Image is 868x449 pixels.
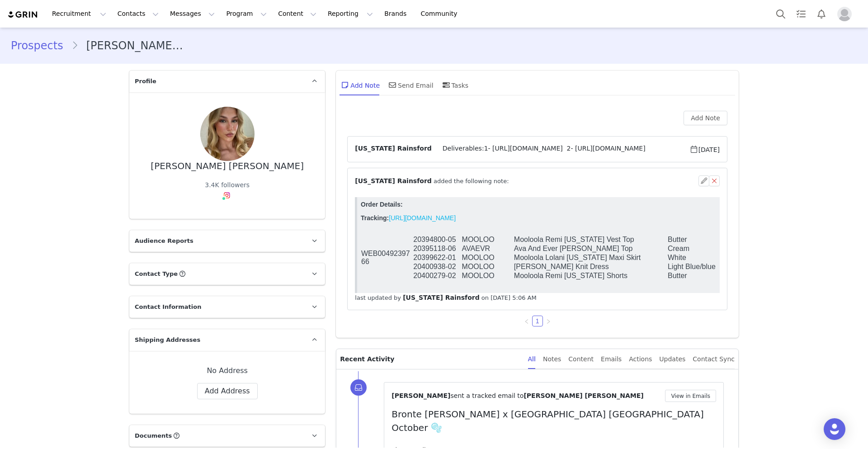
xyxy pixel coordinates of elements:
td: [PERSON_NAME] Knit Dress [156,65,310,74]
p: Bronte [PERSON_NAME] x [GEOGRAPHIC_DATA] [GEOGRAPHIC_DATA] October 🫧 [392,407,716,435]
p: Recent Activity [340,349,520,369]
button: Notifications [811,4,831,24]
li: Next Page [543,316,554,326]
button: Add Note [684,111,727,125]
button: Program [221,4,272,24]
button: Reporting [322,4,378,24]
button: Search [771,4,791,24]
td: MOOLOO [104,74,156,83]
div: Content [568,349,594,369]
span: [PERSON_NAME] [PERSON_NAME] [524,392,643,399]
div: Emails [601,349,622,369]
button: Profile [832,7,861,21]
td: Butter [310,38,415,47]
div: Updates [659,349,685,369]
button: Messages [165,4,220,24]
td: Light Blue/blue [310,65,415,74]
td: 20399622-01 [56,56,104,65]
i: icon: left [524,319,529,324]
span: Contact Information [135,302,201,312]
li: 1 [532,316,543,326]
span: Documents [135,431,172,440]
td: Cream [310,47,415,56]
div: Notes [543,349,561,369]
span: Shipping Addresses [135,336,200,345]
td: Mooloola Lolani [US_STATE] Maxi Skirt [156,56,310,65]
a: [URL][DOMAIN_NAME] [11,18,78,25]
span: sent a tracked email to [450,392,524,399]
a: 1 [533,316,542,326]
strong: Order Details: [4,4,46,11]
span: Contact Type [135,269,178,279]
a: [URL][DOMAIN_NAME] [9,18,76,25]
div: Open Intercom Messenger [824,418,845,440]
span: [PERSON_NAME] [392,392,450,399]
td: Ava And Ever [PERSON_NAME] Top [156,47,310,56]
p: DELIVERABLES: 1- [4,4,308,25]
a: [URL][DOMAIN_NAME] [9,32,76,39]
span: [US_STATE] Rainsford [403,294,480,301]
strong: 1- [4,18,9,25]
div: Actions [629,349,652,369]
strong: Deliverables: [4,4,43,11]
span: ⁨ ⁩ added the following note: [355,176,509,186]
button: Add Address [197,383,258,399]
span: [DATE] [689,144,720,155]
td: 20400279-02 [56,74,104,83]
a: Brands [379,4,415,24]
span: Deliverables:1- [URL][DOMAIN_NAME] 2- [URL][DOMAIN_NAME] [432,144,689,155]
td: MOOLOO [104,56,156,65]
td: 20395118-06 [56,47,104,56]
div: Tasks [441,74,469,96]
strong: 2- [4,32,9,39]
td: MOOLOO [104,38,156,47]
span: Audience Reports [135,236,193,246]
td: 20400938-02 [56,65,104,74]
div: All [528,349,536,369]
button: Content [273,4,322,24]
td: Mooloola Remi [US_STATE] Shorts [156,74,310,83]
a: Community [415,4,467,24]
p: 2- [4,32,308,39]
i: icon: right [546,319,551,324]
p: last updated by ⁨ ⁩ on ⁨[DATE] 5:06 AM⁩ [355,293,720,302]
td: AVAEVR [104,47,156,56]
div: Add Note [340,74,380,96]
button: Contacts [112,4,164,24]
a: Tasks [791,4,811,24]
li: Previous Page [521,316,532,326]
img: c72d42af-342a-4300-af50-b71877cf37c0.jpg [200,107,255,161]
div: No Address [144,365,311,376]
a: Prospects [11,38,71,54]
img: placeholder-profile.jpg [837,7,852,21]
strong: Tracking: [4,17,32,24]
button: Recruitment [47,4,112,24]
td: Mooloola Remi [US_STATE] Vest Top [156,38,310,47]
div: 3.4K followers [205,180,250,190]
span: [US_STATE] Rainsford [355,144,432,155]
span: [US_STATE] Rainsford [355,177,432,184]
div: Contact Sync [693,349,735,369]
a: [URL][DOMAIN_NAME] [32,17,99,24]
button: View in Emails [665,390,716,402]
div: [PERSON_NAME] [PERSON_NAME] [151,161,304,171]
img: instagram.svg [223,192,231,199]
td: WEB0049239766 [4,38,56,83]
span: Profile [135,77,156,86]
td: MOOLOO [104,65,156,74]
td: White [310,56,415,65]
div: Send Email [387,74,434,96]
td: 20394800-05 [56,38,104,47]
img: grin logo [7,10,39,19]
td: Butter [310,74,415,83]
